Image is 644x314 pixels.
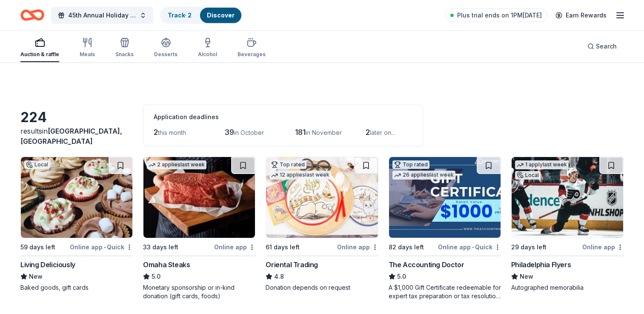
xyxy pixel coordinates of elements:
[20,34,59,62] button: Auction & raffle
[520,271,533,282] span: New
[20,127,122,146] span: in
[295,128,306,137] span: 181
[512,157,623,238] img: Image for Philadelphia Flyers
[550,8,612,23] a: Earn Rewards
[24,160,50,169] div: Local
[269,171,331,180] div: 12 applies last week
[392,160,429,169] div: Top rated
[511,242,547,252] div: 29 days left
[154,112,412,122] div: Application deadlines
[154,34,177,62] button: Desserts
[445,9,547,22] a: Plus trial ends on 1PM[DATE]
[596,41,617,51] span: Search
[143,242,178,252] div: 33 days left
[389,260,464,270] div: The Accounting Doctor
[29,271,43,282] span: New
[115,51,134,58] div: Snacks
[80,34,95,62] button: Meals
[160,7,242,24] button: Track· 2Discover
[238,51,266,58] div: Beverages
[274,271,284,282] span: 4.8
[472,244,474,251] span: •
[389,157,501,238] img: Image for The Accounting Doctor
[51,7,153,24] button: 45th Annual Holiday Craft Show
[337,242,378,252] div: Online app
[152,271,160,282] span: 5.0
[20,242,55,252] div: 59 days left
[20,5,44,25] a: Home
[104,244,106,251] span: •
[511,283,624,292] div: Autographed memorabilia
[266,283,378,292] div: Donation depends on request
[68,10,136,20] span: 45th Annual Holiday Craft Show
[143,157,255,300] a: Image for Omaha Steaks 2 applieslast week33 days leftOnline appOmaha Steaks5.0Monetary sponsorshi...
[457,10,542,20] span: Plus trial ends on 1PM[DATE]
[154,51,177,58] div: Desserts
[269,160,306,169] div: Top rated
[397,271,406,282] span: 5.0
[392,171,455,180] div: 26 applies last week
[234,129,264,136] span: in October
[20,109,133,126] div: 224
[20,51,59,58] div: Auction & raffle
[366,128,370,137] span: 2
[70,242,133,252] div: Online app Quick
[224,128,234,137] span: 39
[198,34,217,62] button: Alcohol
[581,38,624,55] button: Search
[20,260,75,270] div: Living Deliciously
[266,157,378,238] img: Image for Oriental Trading
[21,157,132,238] img: Image for Living Deliciously
[20,283,133,292] div: Baked goods, gift cards
[438,242,501,252] div: Online app Quick
[515,160,569,169] div: 1 apply last week
[370,129,395,136] span: later on...
[20,127,122,146] span: [GEOGRAPHIC_DATA], [GEOGRAPHIC_DATA]
[143,283,255,300] div: Monetary sponsorship or in-kind donation (gift cards, foods)
[158,129,186,136] span: this month
[582,242,624,252] div: Online app
[266,242,300,252] div: 61 days left
[389,157,501,300] a: Image for The Accounting DoctorTop rated26 applieslast week82 days leftOnline app•QuickThe Accoun...
[115,34,134,62] button: Snacks
[198,51,217,58] div: Alcohol
[154,128,158,137] span: 2
[266,260,318,270] div: Oriental Trading
[238,34,266,62] button: Beverages
[143,157,255,238] img: Image for Omaha Steaks
[511,157,624,292] a: Image for Philadelphia Flyers1 applylast weekLocal29 days leftOnline appPhiladelphia FlyersNewAut...
[168,11,192,19] a: Track· 2
[80,51,95,58] div: Meals
[306,129,342,136] span: in November
[389,242,424,252] div: 82 days left
[20,126,133,146] div: results
[214,242,255,252] div: Online app
[20,157,133,292] a: Image for Living DeliciouslyLocal59 days leftOnline app•QuickLiving DeliciouslyNewBaked goods, gi...
[143,260,190,270] div: Omaha Steaks
[207,11,235,19] a: Discover
[266,157,378,292] a: Image for Oriental TradingTop rated12 applieslast week61 days leftOnline appOriental Trading4.8Do...
[147,160,206,169] div: 2 applies last week
[511,260,571,270] div: Philadelphia Flyers
[389,283,501,300] div: A $1,000 Gift Certificate redeemable for expert tax preparation or tax resolution services—recipi...
[515,171,541,180] div: Local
